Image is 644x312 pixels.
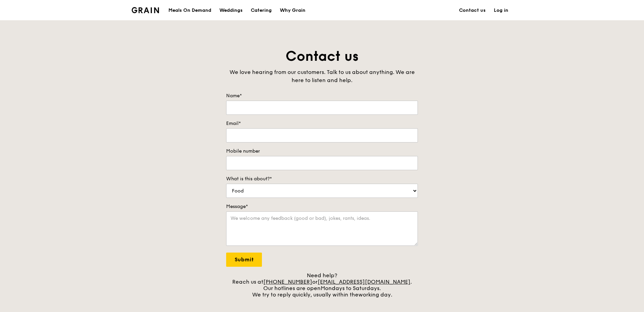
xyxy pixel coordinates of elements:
[276,0,310,21] a: Why Grain
[168,0,211,21] div: Meals On Demand
[318,279,410,285] a: [EMAIL_ADDRESS][DOMAIN_NAME]
[455,0,490,21] a: Contact us
[490,0,512,21] a: Log in
[263,279,312,285] a: [PHONE_NUMBER]
[251,0,272,21] div: Catering
[226,148,418,155] label: Mobile number
[247,0,276,21] a: Catering
[226,47,418,66] h1: Contact us
[226,93,418,99] label: Name*
[358,291,392,298] span: working day.
[215,0,247,21] a: Weddings
[226,176,418,182] label: What is this about?*
[219,0,243,21] div: Weddings
[321,285,381,291] span: Mondays to Saturdays.
[226,120,418,127] label: Email*
[226,272,418,298] div: Need help? Reach us at or . Our hotlines are open We try to reply quickly, usually within the
[132,7,159,13] img: Grain
[226,253,262,267] input: Submit
[226,68,418,84] div: We love hearing from our customers. Talk to us about anything. We are here to listen and help.
[280,0,305,21] div: Why Grain
[226,203,418,210] label: Message*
